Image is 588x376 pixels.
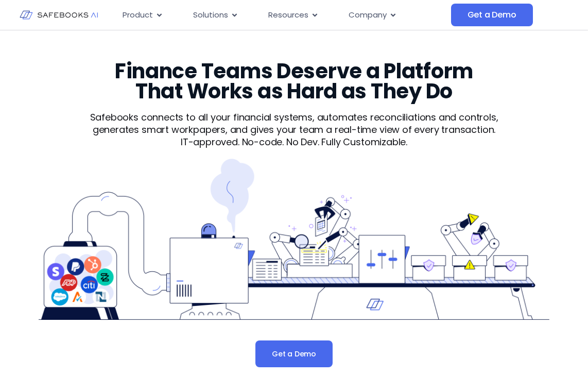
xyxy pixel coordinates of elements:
[78,136,510,148] p: IT-approved. No-code. No Dev. Fully Customizable.
[101,61,487,101] h3: Finance Teams Deserve a Platform That Works as Hard as They Do
[193,9,228,21] span: Solutions
[39,159,549,320] img: Product 1
[78,111,510,136] p: Safebooks connects to all your financial systems, automates reconciliations and controls, generat...
[451,4,533,26] a: Get a Demo
[255,340,333,367] a: Get a Demo
[114,5,451,25] nav: Menu
[114,5,451,25] div: Menu Toggle
[123,9,153,21] span: Product
[272,349,316,359] span: Get a Demo
[268,9,308,21] span: Resources
[349,9,387,21] span: Company
[468,10,516,20] span: Get a Demo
